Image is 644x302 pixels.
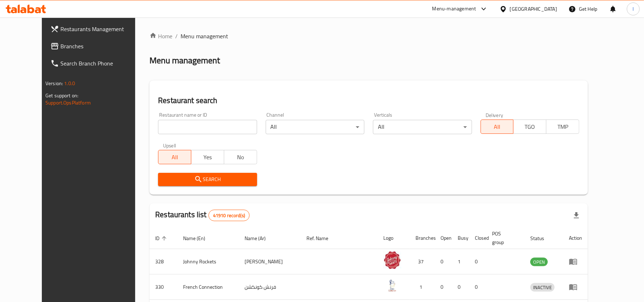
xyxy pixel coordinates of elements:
span: INACTIVE [530,283,555,292]
span: l [633,5,634,13]
span: Yes [194,152,221,162]
label: Upsell [163,143,176,148]
td: فرنش كونكشن [239,274,301,300]
td: 0 [469,274,486,300]
div: Menu [569,257,582,266]
button: TGO [513,120,546,134]
span: Name (Ar) [245,234,275,243]
button: All [481,120,514,134]
span: OPEN [530,258,548,266]
span: Ref. Name [307,234,338,243]
img: French Connection [383,277,401,294]
a: Home [149,32,172,40]
button: No [224,150,257,164]
a: Support.OpsPlatform [45,98,91,107]
td: 0 [452,274,469,300]
span: All [484,122,511,132]
span: No [227,152,254,162]
div: All [373,120,472,134]
span: POS group [492,229,516,247]
button: TMP [546,120,579,134]
th: Logo [378,227,410,249]
td: 37 [410,249,435,274]
span: All [161,152,188,162]
td: 1 [410,274,435,300]
span: Restaurants Management [60,25,144,33]
label: Delivery [486,112,503,117]
th: Branches [410,227,435,249]
span: Search Branch Phone [60,59,144,68]
span: Branches [60,42,144,50]
td: 1 [452,249,469,274]
div: Menu [569,283,582,291]
td: Johnny Rockets [177,249,239,274]
button: Search [158,173,257,186]
span: Get support on: [45,91,78,100]
h2: Menu management [149,55,220,66]
h2: Restaurants list [155,209,250,221]
th: Action [563,227,588,249]
td: 0 [435,274,452,300]
td: [PERSON_NAME] [239,249,301,274]
div: All [266,120,364,134]
li: / [175,32,178,40]
nav: breadcrumb [149,32,588,40]
a: Branches [45,38,149,55]
span: Name (En) [183,234,215,243]
button: Yes [191,150,224,164]
img: Johnny Rockets [383,251,401,269]
div: Total records count [208,210,250,221]
span: 41910 record(s) [209,212,249,219]
input: Search for restaurant name or ID.. [158,120,257,134]
a: Search Branch Phone [45,55,149,72]
span: TMP [549,122,576,132]
div: Export file [568,207,585,224]
button: All [158,150,191,164]
div: [GEOGRAPHIC_DATA] [510,5,557,13]
h2: Restaurant search [158,95,579,106]
td: 0 [435,249,452,274]
td: 330 [149,274,177,300]
span: Version: [45,79,63,88]
span: TGO [516,122,544,132]
a: Restaurants Management [45,20,149,38]
span: Search [164,175,251,184]
div: Menu-management [432,5,476,13]
span: ID [155,234,169,243]
td: 328 [149,249,177,274]
th: Open [435,227,452,249]
td: French Connection [177,274,239,300]
th: Busy [452,227,469,249]
span: Menu management [181,32,228,40]
td: 0 [469,249,486,274]
span: Status [530,234,554,243]
span: 1.0.0 [64,79,75,88]
th: Closed [469,227,486,249]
